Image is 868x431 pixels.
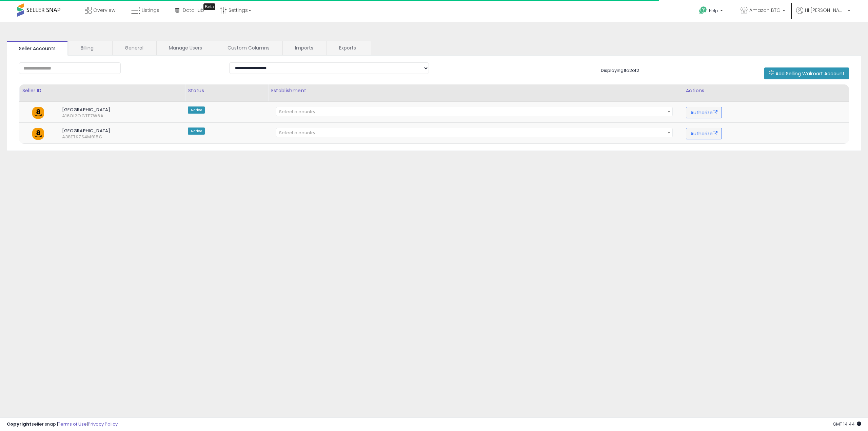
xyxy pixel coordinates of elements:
span: A38ETK7S4M915G [57,134,76,140]
img: amazon.png [32,107,44,119]
span: [GEOGRAPHIC_DATA] [57,128,170,134]
a: Custom Columns [215,41,282,55]
div: Actions [686,87,846,94]
a: Seller Accounts [7,41,68,56]
div: Seller ID [22,87,182,94]
span: Overview [93,7,115,14]
a: Hi [PERSON_NAME] [796,7,850,22]
span: Hi [PERSON_NAME] [805,7,846,14]
div: Establishment [271,87,680,94]
i: Get Help [699,6,707,15]
span: DataHub [183,7,204,14]
span: Active [188,106,205,114]
button: Authorize [686,128,722,139]
span: Select a country [279,109,315,115]
span: Listings [142,7,159,14]
span: Displaying 1 to 2 of 2 [601,67,639,74]
span: Amazon BTG [749,7,781,14]
span: Select a country [279,130,315,136]
a: General [113,41,156,55]
div: Status [188,87,265,94]
a: Billing [68,41,112,55]
img: amazon.png [32,128,44,140]
span: Help [709,8,718,14]
a: Manage Users [157,41,214,55]
button: Authorize [686,107,722,118]
span: Add Selling Walmart Account [775,70,845,77]
a: Help [694,1,730,22]
a: Exports [327,41,370,55]
span: A16OI2OGTE7W6A [57,113,76,119]
span: Active [188,128,205,135]
span: [GEOGRAPHIC_DATA] [57,107,170,113]
a: Imports [283,41,326,55]
div: Tooltip anchor [203,3,215,10]
button: Add Selling Walmart Account [764,67,849,79]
